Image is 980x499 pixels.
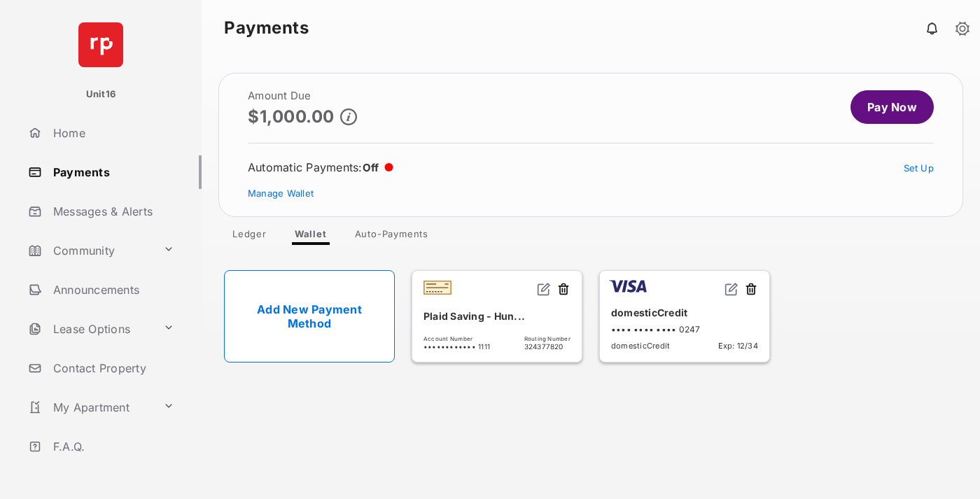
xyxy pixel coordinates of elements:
[423,335,490,342] span: Account Number
[611,301,758,324] div: domesticCredit
[423,304,570,328] div: Plaid Saving - Hun...
[524,342,570,351] span: 324377820
[22,312,157,346] a: Lease Options
[363,161,379,174] span: Off
[248,160,393,174] div: Automatic Payments :
[86,87,116,101] p: Unit16
[611,341,670,351] span: domesticCredit
[22,430,202,463] a: F.A.Q.
[718,341,758,351] span: Exp: 12/34
[248,188,314,199] a: Manage Wallet
[22,195,202,228] a: Messages & Alerts
[904,162,934,174] a: Set Up
[344,228,440,245] a: Auto-Payments
[423,342,490,351] span: •••••••••••• 1111
[224,20,309,36] strong: Payments
[22,116,202,150] a: Home
[221,228,278,245] a: Ledger
[248,90,357,101] h2: Amount Due
[283,228,338,245] a: Wallet
[611,324,758,335] div: •••• •••• •••• 0247
[22,351,202,385] a: Contact Property
[22,155,202,189] a: Payments
[22,234,157,267] a: Community
[524,335,570,342] span: Routing Number
[78,22,123,67] img: svg+xml;base64,PHN2ZyB4bWxucz0iaHR0cDovL3d3dy53My5vcmcvMjAwMC9zdmciIHdpZHRoPSI2NCIgaGVpZ2h0PSI2NC...
[224,270,395,363] a: Add New Payment Method
[248,107,335,126] p: $1,000.00
[22,273,202,307] a: Announcements
[22,391,157,424] a: My Apartment
[537,282,551,296] img: svg+xml;base64,PHN2ZyB2aWV3Qm94PSIwIDAgMjQgMjQiIHdpZHRoPSIxNiIgaGVpZ2h0PSIxNiIgZmlsbD0ibm9uZSIgeG...
[724,282,738,296] img: svg+xml;base64,PHN2ZyB2aWV3Qm94PSIwIDAgMjQgMjQiIHdpZHRoPSIxNiIgaGVpZ2h0PSIxNiIgZmlsbD0ibm9uZSIgeG...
